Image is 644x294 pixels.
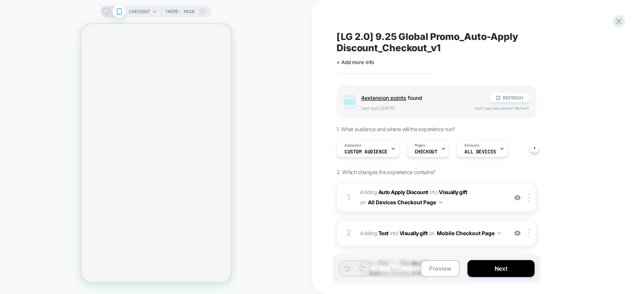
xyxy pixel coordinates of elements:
img: crossed eye [514,194,521,201]
img: down arrow [439,201,442,203]
span: INTO [390,230,398,236]
img: close [528,193,529,202]
span: CHECKOUT [129,6,150,18]
div: 1 [345,190,352,205]
span: Audience [344,143,361,148]
span: Last sync: [DATE] [361,106,467,111]
button: Mobile Checkout Page [437,228,501,239]
b: Auto Apply Discount [378,189,428,195]
img: crossed eye [514,230,521,236]
span: [LG 2.0] 9.25 Global Promo_Auto-Apply Discount_Checkout_v1 [337,31,612,54]
span: Devices [464,143,479,148]
span: Pages [415,143,425,148]
img: close [528,229,529,237]
span: on [429,228,435,238]
span: Visually gift [439,189,467,195]
span: Adding [360,189,428,195]
span: 4 extension point s [361,95,406,101]
span: Adding [360,230,389,236]
button: Next [467,260,535,277]
span: found [361,95,482,101]
span: Visually gift [400,230,428,236]
span: 2. Which changes the experience contains? [337,169,435,175]
button: Preview [421,260,460,277]
button: REFRESH [490,93,529,103]
button: All Devices Checkout Page [368,197,442,208]
span: ALL DEVICES [464,149,496,155]
button: Save [378,260,413,277]
span: Custom Audience [344,149,387,155]
b: Text [378,230,389,236]
span: + Add more info [337,59,374,65]
span: on [360,198,366,207]
img: down arrow [498,232,501,234]
span: 1. What audience and where will the experience run? [337,126,455,132]
span: Theme: MAIN [165,6,194,18]
span: Can't see new points? Refresh [475,106,529,110]
span: INTO [429,189,438,195]
span: CHECKOUT [415,149,438,155]
div: 2 [345,225,352,240]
